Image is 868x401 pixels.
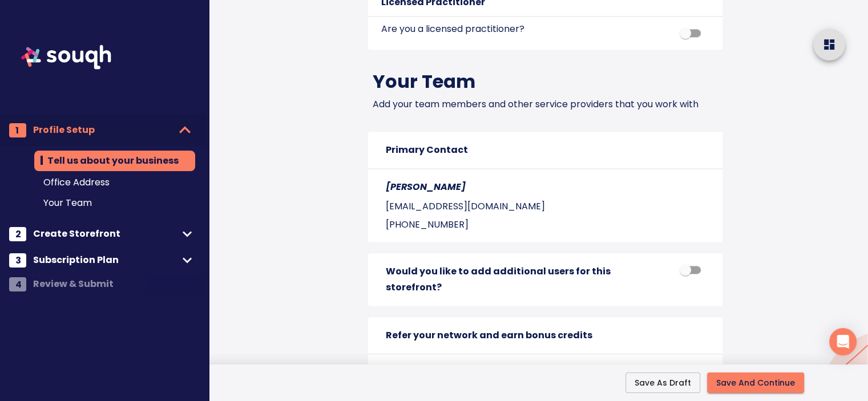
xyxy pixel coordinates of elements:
[15,227,21,241] span: 2
[635,378,691,388] span: Save As Draft
[386,200,703,213] p: [EMAIL_ADDRESS][DOMAIN_NAME]
[34,194,195,212] div: Your Team
[33,226,178,242] span: Create Storefront
[373,98,718,111] p: Add your team members and other service providers that you work with
[813,29,845,60] button: home
[43,153,186,169] span: Tell us about your business
[33,252,178,268] span: Subscription Plan
[381,22,653,36] p: Are you a licensed practitioner?
[386,142,468,158] h6: Primary Contact
[43,176,186,189] span: Office Address
[707,372,804,394] button: Save And Continue
[33,122,173,138] span: Profile Setup
[386,327,592,343] h6: Refer your network and earn bonus credits
[386,218,703,232] p: [PHONE_NUMBER]
[15,253,21,268] span: 3
[34,173,195,192] div: Office Address
[34,151,195,171] div: Tell us about your business
[15,123,19,137] span: 1
[43,196,186,210] span: Your Team
[716,376,795,390] span: Save And Continue
[829,328,857,355] div: Open Intercom Messenger
[625,372,700,394] button: Save As Draft
[386,264,649,295] h6: Would you like to add additional users for this storefront?
[386,179,703,195] h6: [PERSON_NAME]
[373,70,718,93] h4: Your Team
